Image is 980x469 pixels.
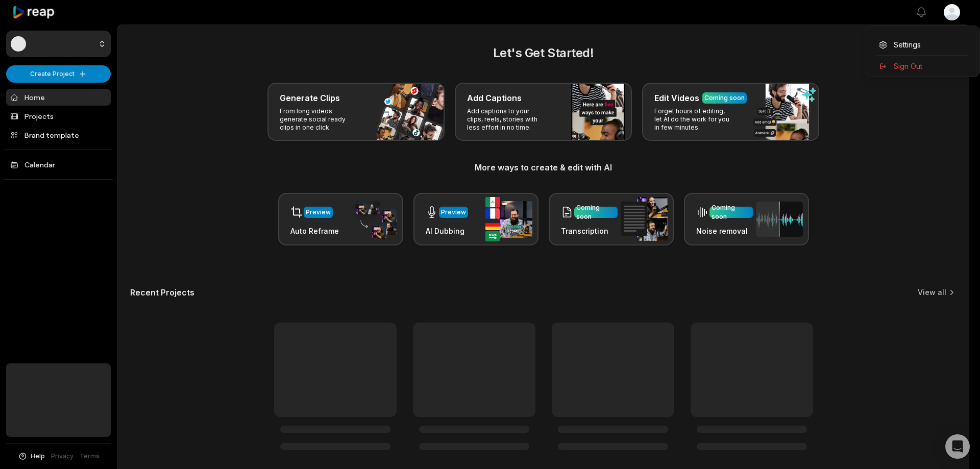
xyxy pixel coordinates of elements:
h2: Let's Get Started! [130,44,957,62]
h3: Add Captions [467,92,522,104]
div: Coming soon [576,203,616,221]
img: auto_reframe.png [350,200,397,239]
div: Coming soon [704,93,745,103]
div: Preview [441,208,466,217]
a: Home [6,89,111,106]
div: Open Intercom Messenger [945,434,970,459]
span: Settings [894,39,921,50]
img: transcription.png [621,197,668,241]
a: View all [918,287,946,298]
h3: Transcription [561,226,618,236]
h3: AI Dubbing [426,226,468,236]
a: Privacy [51,452,73,461]
div: Coming soon [712,203,751,221]
a: Terms [80,452,100,461]
h3: More ways to create & edit with AI [130,161,957,174]
a: Calendar [6,156,111,173]
h3: Edit Videos [654,92,699,104]
p: From long videos generate social ready clips in one click. [280,107,359,132]
h2: Recent Projects [130,287,194,298]
a: Brand template [6,127,111,143]
h3: Noise removal [696,226,753,236]
button: Create Project [6,65,111,83]
a: Projects [6,108,111,125]
img: noise_removal.png [756,202,803,237]
div: Preview [306,208,331,217]
h3: Generate Clips [280,92,340,104]
p: Forget hours of editing, let AI do the work for you in few minutes. [654,107,733,132]
h3: Auto Reframe [290,226,339,236]
span: Sign Out [894,61,922,71]
p: Add captions to your clips, reels, stories with less effort in no time. [467,107,546,132]
img: ai_dubbing.png [485,197,532,241]
span: Help [31,452,45,461]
